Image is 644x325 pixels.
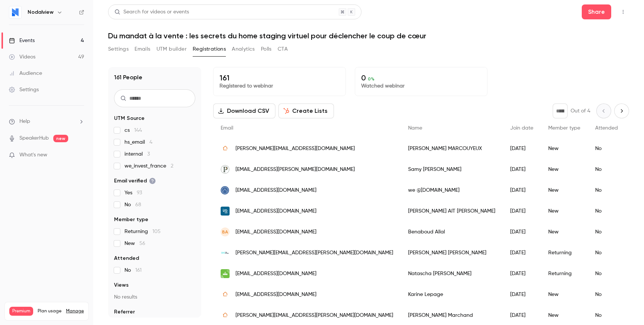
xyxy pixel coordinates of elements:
[571,107,590,115] p: Out of 4
[135,202,141,207] span: 68
[149,140,152,145] span: 4
[588,222,625,242] div: No
[236,166,355,173] span: [EMAIL_ADDRESS][PERSON_NAME][DOMAIN_NAME]
[236,291,316,299] span: [EMAIL_ADDRESS][DOMAIN_NAME]
[588,201,625,222] div: No
[124,150,150,158] span: internal
[588,242,625,263] div: No
[114,73,142,82] h1: 161 People
[124,201,141,208] span: No
[221,165,230,174] img: proprium.expert
[261,43,272,55] button: Polls
[221,248,230,257] img: weinvest.fr
[66,308,84,314] a: Manage
[361,73,481,82] p: 0
[19,118,30,125] span: Help
[157,43,187,55] button: UTM builder
[401,222,503,242] div: Benaboud Allal
[588,138,625,159] div: No
[124,189,142,197] span: Yes
[541,222,588,242] div: New
[614,103,629,118] button: Next page
[588,284,625,305] div: No
[220,73,340,82] p: 161
[548,125,580,131] span: Member type
[221,311,230,320] img: safti.fr
[588,263,625,284] div: No
[221,269,230,278] img: nmbbrussels.com
[38,308,61,314] span: Plan usage
[401,180,503,201] div: we @[DOMAIN_NAME]
[137,190,142,195] span: 93
[221,186,230,195] img: galaxwi.com
[595,125,618,131] span: Attended
[541,201,588,222] div: New
[503,201,541,222] div: [DATE]
[53,135,68,142] span: new
[401,201,503,222] div: [PERSON_NAME] AIT [PERSON_NAME]
[503,138,541,159] div: [DATE]
[221,207,230,216] img: iadfrance.fr
[582,4,611,19] button: Share
[139,241,145,246] span: 56
[9,6,21,18] img: Nodalview
[114,293,195,301] p: No results
[221,144,230,153] img: safti.fr
[147,152,150,157] span: 3
[236,312,393,319] span: [PERSON_NAME][EMAIL_ADDRESS][PERSON_NAME][DOMAIN_NAME]
[114,8,189,16] div: Search for videos or events
[503,222,541,242] div: [DATE]
[236,145,355,153] span: [PERSON_NAME][EMAIL_ADDRESS][DOMAIN_NAME]
[9,37,35,44] div: Events
[236,187,316,194] span: [EMAIL_ADDRESS][DOMAIN_NAME]
[9,53,35,61] div: Videos
[503,263,541,284] div: [DATE]
[541,159,588,180] div: New
[114,255,139,262] span: Attended
[503,284,541,305] div: [DATE]
[124,228,161,235] span: Returning
[114,115,145,122] span: UTM Source
[108,43,129,55] button: Settings
[401,138,503,159] div: [PERSON_NAME] MARCOUYEUX
[221,125,233,131] span: Email
[278,103,334,118] button: Create Lists
[541,138,588,159] div: New
[503,180,541,201] div: [DATE]
[503,159,541,180] div: [DATE]
[541,180,588,201] div: New
[114,308,135,316] span: Referrer
[75,152,84,159] iframe: Noticeable Trigger
[236,228,316,236] span: [EMAIL_ADDRESS][DOMAIN_NAME]
[152,229,161,234] span: 105
[193,43,226,55] button: Registrations
[278,43,288,55] button: CTA
[401,263,503,284] div: Natascha [PERSON_NAME]
[401,159,503,180] div: Samy [PERSON_NAME]
[368,76,375,82] span: 0 %
[361,82,481,90] p: Watched webinar
[124,267,142,274] span: No
[108,31,629,40] h1: Du mandat à la vente : les secrets du home staging virtuel pour déclencher le coup de cœur
[408,125,422,131] span: Name
[114,216,148,223] span: Member type
[220,82,340,90] p: Registered to webinar
[135,268,142,273] span: 161
[236,270,316,278] span: [EMAIL_ADDRESS][DOMAIN_NAME]
[135,43,150,55] button: Emails
[134,128,142,133] span: 144
[9,307,33,316] span: Premium
[114,177,156,185] span: Email verified
[221,290,230,299] img: safti.fr
[124,240,145,247] span: New
[28,9,54,16] h6: Nodalview
[171,163,173,169] span: 2
[114,281,129,289] span: Views
[124,162,173,170] span: we_invest_france
[124,138,152,146] span: hs_email
[588,159,625,180] div: No
[9,86,39,93] div: Settings
[236,207,316,215] span: [EMAIL_ADDRESS][DOMAIN_NAME]
[124,127,142,134] span: cs
[503,242,541,263] div: [DATE]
